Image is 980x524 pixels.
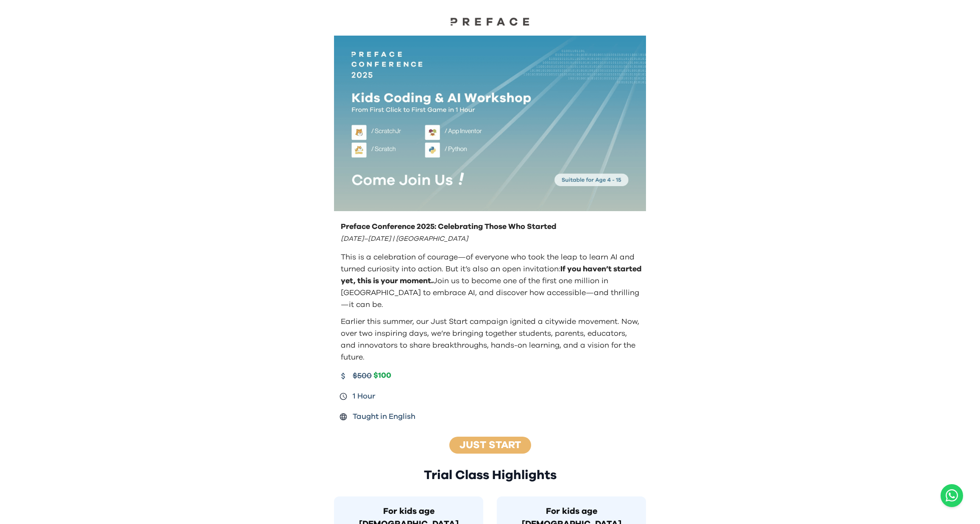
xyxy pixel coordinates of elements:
[341,265,642,285] span: If you haven’t started yet, this is your moment.
[334,36,646,211] img: Kids learning to code
[941,484,963,507] a: Chat with us on WhatsApp
[341,251,643,311] p: This is a celebration of courage—of everyone who took the leap to learn AI and turned curiosity i...
[448,17,532,29] a: Preface Logo
[353,390,376,402] span: 1 Hour
[341,316,643,363] p: Earlier this summer, our Just Start campaign ignited a citywide movement. Now, over two inspiring...
[341,233,643,245] p: [DATE]–[DATE] | [GEOGRAPHIC_DATA]
[447,436,534,454] button: Just Start
[373,371,391,381] span: $100
[353,370,372,382] span: $500
[353,411,415,423] span: Taught in English
[941,484,963,507] button: Open WhatsApp chat
[341,221,643,233] p: Preface Conference 2025: Celebrating Those Who Started
[334,468,646,483] h2: Trial Class Highlights
[448,17,532,26] img: Preface Logo
[459,440,521,450] a: Just Start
